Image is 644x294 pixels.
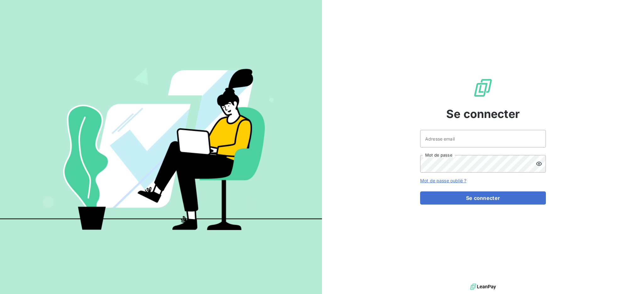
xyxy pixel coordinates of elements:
img: logo [470,282,496,291]
input: placeholder [420,130,546,147]
img: Logo LeanPay [473,78,493,98]
span: Se connecter [446,105,520,122]
a: Mot de passe oublié ? [420,178,466,183]
button: Se connecter [420,191,546,205]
